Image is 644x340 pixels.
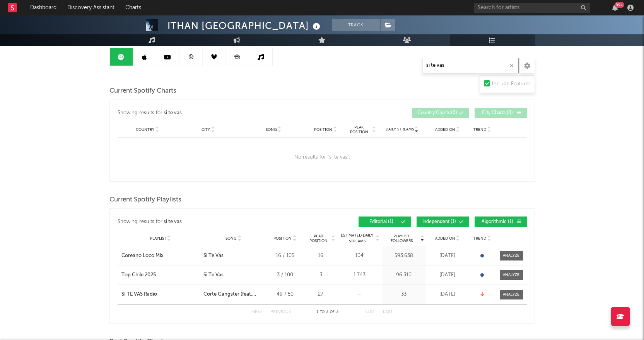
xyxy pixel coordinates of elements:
[203,291,264,298] div: Corte Gangster (feat. ITHAN NY & FloyyMenor)
[203,252,224,260] div: Si Te Vas
[417,111,457,115] span: Country Charts ( 0 )
[386,127,414,132] span: Daily Streams
[364,310,375,314] button: Next
[268,291,302,298] div: 49 / 50
[422,220,457,224] span: Independent ( 1 )
[109,195,181,205] span: Current Spotify Playlists
[359,217,411,227] button: Editorial(1)
[268,271,302,279] div: 3 / 100
[314,127,332,132] span: Position
[273,236,292,241] span: Position
[121,271,156,279] div: Top Chile 2025
[270,310,291,314] button: Previous
[118,108,322,118] div: Showing results for
[612,5,618,11] button: 99+
[480,220,515,224] span: Algorithmic ( 1 )
[435,236,455,241] span: Added On
[266,127,277,132] span: Song
[306,291,335,298] div: 27
[167,19,322,32] div: ITHAN [GEOGRAPHIC_DATA]
[347,125,371,134] span: Peak Position
[474,3,590,13] input: Search for artists
[109,86,176,96] span: Current Spotify Charts
[384,252,424,260] div: 593.638
[364,220,399,224] span: Editorial ( 1 )
[121,291,200,298] a: SI TE VAS Radio
[164,217,182,227] div: si te vas
[306,308,349,317] div: 1 3 3
[332,19,380,31] button: Track
[306,252,335,260] div: 16
[473,127,486,132] span: Trend
[203,271,224,279] div: Si Te Vas
[330,310,335,314] span: of
[150,236,166,241] span: Playlist
[428,271,467,279] div: [DATE]
[383,310,393,314] button: Last
[435,127,455,132] span: Added On
[339,233,375,244] span: Estimated Daily Streams
[384,271,424,279] div: 96.310
[121,291,157,298] div: SI TE VAS Radio
[412,108,469,118] button: Country Charts(0)
[306,271,335,279] div: 3
[121,252,200,260] a: Coreano Loco Mix
[384,234,420,243] span: Playlist Followers
[475,108,527,118] button: City Charts(0)
[320,310,325,314] span: to
[118,137,527,178] div: No results for " si te vas ".
[422,58,519,73] input: Search Playlists/Charts
[384,291,424,298] div: 33
[615,2,624,8] div: 99 +
[225,236,237,241] span: Song
[475,217,527,227] button: Algorithmic(1)
[306,234,331,243] span: Peak Position
[417,217,469,227] button: Independent(1)
[339,252,380,260] div: 104
[251,310,263,314] button: First
[164,108,182,118] div: si te vas
[202,127,210,132] span: City
[339,271,380,279] div: 1.743
[121,252,164,260] div: Coreano Loco Mix
[480,111,515,115] span: City Charts ( 0 )
[121,271,200,279] a: Top Chile 2025
[428,291,467,298] div: [DATE]
[492,80,531,89] div: Include Features
[136,127,154,132] span: Country
[473,236,486,241] span: Trend
[118,217,322,227] div: Showing results for
[268,252,302,260] div: 16 / 105
[428,252,467,260] div: [DATE]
